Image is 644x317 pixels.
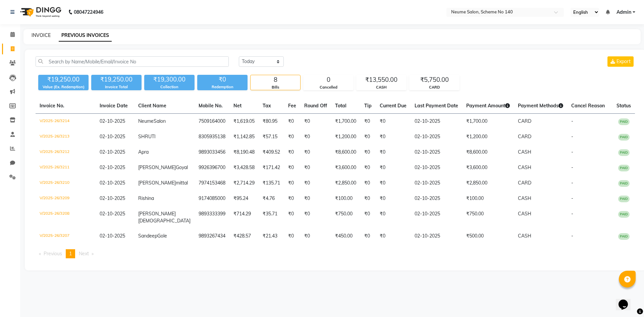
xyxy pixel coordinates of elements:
[259,228,284,244] td: ₹21.43
[259,206,284,228] td: ₹35.71
[616,290,637,310] iframe: chat widget
[331,175,360,191] td: ₹2,850.00
[199,103,223,109] span: Mobile No.
[197,84,248,90] div: Redemption
[195,228,229,244] td: 9893267434
[138,134,156,140] span: SHRUTI
[618,118,630,125] span: PAID
[411,191,462,206] td: 02-10-2025
[300,160,331,175] td: ₹0
[331,114,360,129] td: ₹1,700.00
[284,129,300,145] td: ₹0
[411,114,462,129] td: 02-10-2025
[233,103,241,109] span: Net
[462,160,514,175] td: ₹3,600.00
[415,103,458,109] span: Last Payment Date
[376,206,411,228] td: ₹0
[360,129,376,145] td: ₹0
[411,145,462,160] td: 02-10-2025
[410,85,459,90] div: CARD
[411,175,462,191] td: 02-10-2025
[360,228,376,244] td: ₹0
[144,84,195,90] div: Collection
[571,134,573,140] span: -
[284,145,300,160] td: ₹0
[138,180,176,186] span: [PERSON_NAME]
[69,251,72,257] span: 1
[462,228,514,244] td: ₹500.00
[144,75,195,84] div: ₹19,300.00
[571,164,573,170] span: -
[410,75,459,85] div: ₹5,750.00
[100,149,125,155] span: 02-10-2025
[284,160,300,175] td: ₹0
[195,175,229,191] td: 7974153468
[618,180,630,187] span: PAID
[38,84,89,90] div: Value (Ex. Redemption)
[616,58,631,64] span: Export
[176,180,188,186] span: mittal
[360,175,376,191] td: ₹0
[229,228,259,244] td: ₹428.57
[518,180,531,186] span: CARD
[331,191,360,206] td: ₹100.00
[138,118,154,124] span: Neume
[571,233,573,239] span: -
[518,211,531,217] span: CASH
[229,129,259,145] td: ₹1,142.85
[411,228,462,244] td: 02-10-2025
[36,191,96,206] td: V/2025-26/3209
[376,191,411,206] td: ₹0
[304,103,327,109] span: Round Off
[91,75,142,84] div: ₹19,250.00
[251,75,300,85] div: 8
[571,103,605,109] span: Cancel Reason
[100,195,125,201] span: 02-10-2025
[259,129,284,145] td: ₹57.15
[40,103,64,109] span: Invoice No.
[100,233,125,239] span: 02-10-2025
[462,129,514,145] td: ₹1,200.00
[300,129,331,145] td: ₹0
[259,160,284,175] td: ₹171.42
[284,206,300,228] td: ₹0
[518,233,531,239] span: CASH
[618,149,630,156] span: PAID
[195,145,229,160] td: 9893033456
[571,211,573,217] span: -
[91,84,142,90] div: Invoice Total
[360,160,376,175] td: ₹0
[300,191,331,206] td: ₹0
[100,103,128,109] span: Invoice Date
[36,249,635,258] nav: Pagination
[229,206,259,228] td: ₹714.29
[616,103,631,109] span: Status
[229,145,259,160] td: ₹8,190.48
[138,218,191,224] span: [DEMOGRAPHIC_DATA]
[284,228,300,244] td: ₹0
[518,195,531,201] span: CASH
[360,145,376,160] td: ₹0
[364,103,372,109] span: Tip
[154,118,166,124] span: Salon
[411,160,462,175] td: 02-10-2025
[360,114,376,129] td: ₹0
[376,129,411,145] td: ₹0
[79,251,89,257] span: Next
[74,3,103,21] b: 08047224946
[380,103,407,109] span: Current Due
[195,206,229,228] td: 9893333399
[411,206,462,228] td: 02-10-2025
[284,191,300,206] td: ₹0
[138,195,154,201] span: Rishina
[376,145,411,160] td: ₹0
[411,129,462,145] td: 02-10-2025
[176,164,188,170] span: Goyal
[304,85,353,90] div: Cancelled
[100,118,125,124] span: 02-10-2025
[284,114,300,129] td: ₹0
[36,145,96,160] td: V/2025-26/3212
[335,103,346,109] span: Total
[44,251,62,257] span: Previous
[571,149,573,155] span: -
